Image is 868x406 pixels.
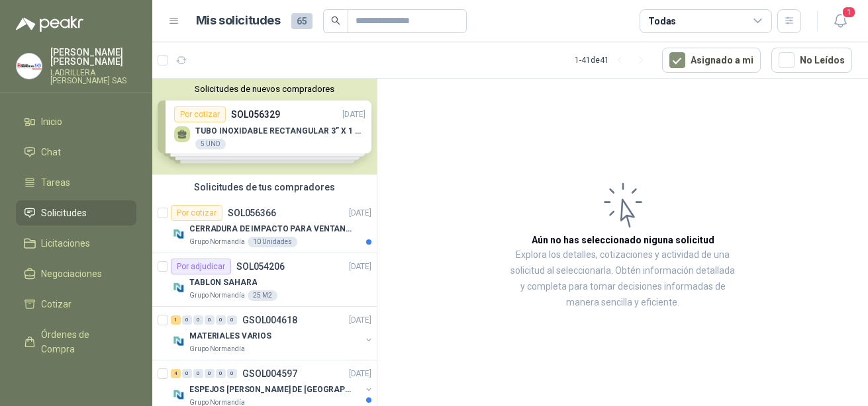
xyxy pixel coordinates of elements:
[842,6,856,19] span: 1
[41,114,62,129] span: Inicio
[152,200,377,253] a: Por cotizarSOL056366[DATE] Company LogoCERRADURA DE IMPACTO PARA VENTANASGrupo Normandía10 Unidades
[50,69,136,85] p: LADRILLERA [PERSON_NAME] SAS
[189,276,257,289] p: TABLON SAHARA
[16,109,136,134] a: Inicio
[216,369,226,378] div: 0
[575,50,651,71] div: 1 - 41 de 41
[41,206,87,220] span: Solicitudes
[331,16,340,25] span: search
[41,236,90,251] span: Licitaciones
[152,175,377,200] div: Solicitudes de tus compradores
[171,369,181,378] div: 4
[189,384,354,396] p: ESPEJOS [PERSON_NAME] DE [GEOGRAPHIC_DATA][DATE]
[17,54,42,79] img: Company Logo
[662,48,761,73] button: Asignado a mi
[16,170,136,195] a: Tareas
[16,322,136,362] a: Órdenes de Compra
[291,13,313,29] span: 65
[16,261,136,286] a: Negociaciones
[171,280,187,296] img: Company Logo
[189,237,245,247] p: Grupo Normandía
[205,369,215,378] div: 0
[41,175,70,190] span: Tareas
[349,261,371,273] p: [DATE]
[189,290,245,301] p: Grupo Normandía
[41,327,124,356] span: Órdenes de Compra
[171,387,187,403] img: Company Logo
[171,205,222,221] div: Por cotizar
[216,315,226,325] div: 0
[41,266,102,281] span: Negociaciones
[41,372,90,387] span: Remisiones
[771,48,852,73] button: No Leídos
[16,231,136,256] a: Licitaciones
[41,145,61,159] span: Chat
[193,369,203,378] div: 0
[532,233,714,247] h3: Aún no has seleccionado niguna solicitud
[16,292,136,317] a: Cotizar
[16,16,83,32] img: Logo peakr
[50,48,136,66] p: [PERSON_NAME] [PERSON_NAME]
[196,11,281,30] h1: Mis solicitudes
[189,223,354,235] p: CERRADURA DE IMPACTO PARA VENTANAS
[227,369,237,378] div: 0
[205,315,215,325] div: 0
[16,200,136,225] a: Solicitudes
[648,14,676,28] div: Todas
[510,247,736,311] p: Explora los detalles, cotizaciones y actividad de una solicitud al seleccionarla. Obtén informaci...
[193,315,203,325] div: 0
[171,226,187,242] img: Company Logo
[228,208,276,218] p: SOL056366
[16,367,136,392] a: Remisiones
[349,368,371,380] p: [DATE]
[41,297,72,311] span: Cotizar
[349,314,371,327] p: [DATE]
[248,237,297,247] div: 10 Unidades
[152,79,377,175] div: Solicitudes de nuevos compradoresPor cotizarSOL056329[DATE] TUBO INOXIDABLE RECTANGULAR 3” X 1 ½”...
[182,369,192,378] div: 0
[171,312,374,354] a: 1 0 0 0 0 0 GSOL004618[DATE] Company LogoMATERIALES VARIOSGrupo Normandía
[171,259,231,274] div: Por adjudicar
[171,333,187,349] img: Company Logo
[242,369,297,378] p: GSOL004597
[189,344,245,354] p: Grupo Normandía
[248,290,277,301] div: 25 M2
[152,253,377,307] a: Por adjudicarSOL054206[DATE] Company LogoTABLON SAHARAGrupo Normandía25 M2
[227,315,237,325] div: 0
[171,315,181,325] div: 1
[182,315,192,325] div: 0
[16,140,136,165] a: Chat
[349,207,371,220] p: [DATE]
[242,315,297,325] p: GSOL004618
[189,330,271,343] p: MATERIALES VARIOS
[236,262,285,271] p: SOL054206
[158,84,371,94] button: Solicitudes de nuevos compradores
[828,9,852,33] button: 1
